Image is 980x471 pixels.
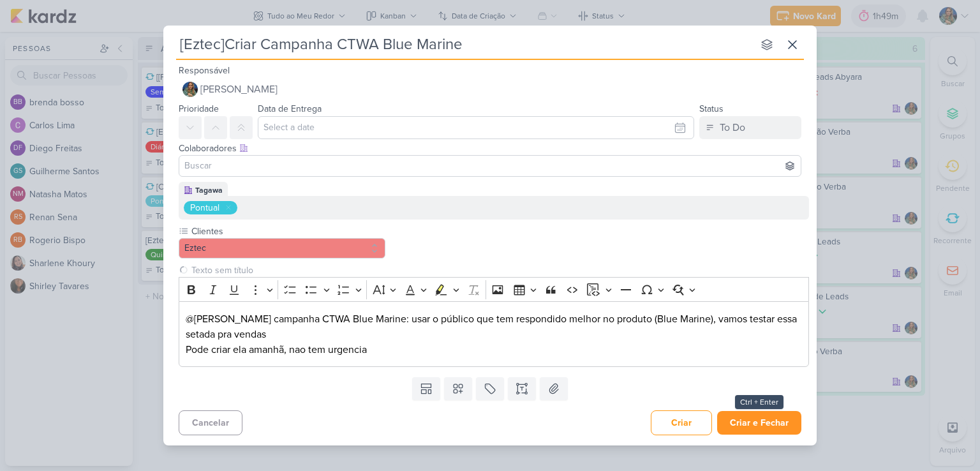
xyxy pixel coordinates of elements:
[717,411,801,435] button: Criar e Fechar
[699,103,724,114] label: Status
[186,311,803,342] p: @[PERSON_NAME] campanha CTWA Blue Marine: usar o público que tem respondido melhor no produto (Bl...
[699,116,801,139] button: To Do
[179,103,219,114] label: Prioridade
[189,264,809,277] input: Texto sem título
[179,65,230,76] label: Responsável
[182,82,198,97] img: Isabella Gutierres
[179,142,801,155] div: Colaboradores
[179,410,242,435] button: Cancelar
[182,158,798,174] input: Buscar
[179,277,809,302] div: Editor toolbar
[176,33,753,56] input: Kard Sem Título
[651,410,712,435] button: Criar
[179,238,385,258] button: Eztec
[186,342,803,357] p: Pode criar ela amanhã, nao tem urgencia
[258,103,322,114] label: Data de Entrega
[720,120,745,135] div: To Do
[200,82,278,97] span: [PERSON_NAME]
[179,301,809,367] div: Editor editing area: main
[190,201,219,214] div: Pontual
[190,225,385,238] label: Clientes
[735,395,783,409] div: Ctrl + Enter
[195,184,223,196] div: Tagawa
[258,116,694,139] input: Select a date
[179,78,801,101] button: [PERSON_NAME]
